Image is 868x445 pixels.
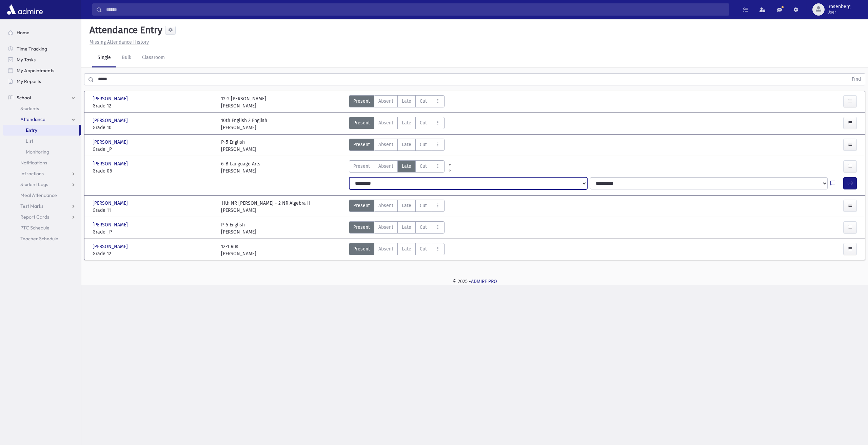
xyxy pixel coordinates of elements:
[20,203,43,209] span: Test Marks
[93,117,129,124] span: [PERSON_NAME]
[87,24,162,36] h5: Attendance Entry
[349,160,445,175] div: AttTypes
[221,160,260,175] div: 6-B Language Arts [PERSON_NAME]
[353,141,370,148] span: Present
[26,138,33,144] span: List
[378,245,393,252] span: Absent
[3,125,79,136] a: Entry
[116,48,137,67] a: Bulk
[420,98,427,105] span: Cut
[93,200,129,207] span: [PERSON_NAME]
[102,3,729,16] input: Search
[93,124,214,131] span: Grade 10
[93,139,129,146] span: [PERSON_NAME]
[402,119,411,126] span: Late
[353,224,370,231] span: Present
[353,202,370,209] span: Present
[20,181,48,187] span: Student Logs
[221,95,266,109] div: 12-2 [PERSON_NAME] [PERSON_NAME]
[221,117,267,131] div: 10th English 2 English [PERSON_NAME]
[353,245,370,252] span: Present
[3,27,81,38] a: Home
[3,211,81,222] a: Report Cards
[3,157,81,168] a: Notifications
[20,236,58,242] span: Teacher Schedule
[20,160,47,166] span: Notifications
[471,279,497,284] a: ADMIRE PRO
[378,119,393,126] span: Absent
[5,3,44,16] img: AdmirePro
[349,139,445,153] div: AttTypes
[353,119,370,126] span: Present
[3,168,81,179] a: Infractions
[93,146,214,153] span: Grade _P
[402,245,411,252] span: Late
[349,95,445,109] div: AttTypes
[17,29,29,36] span: Home
[93,243,129,250] span: [PERSON_NAME]
[3,146,81,157] a: Monitoring
[20,192,57,198] span: Meal Attendance
[349,221,445,236] div: AttTypes
[420,119,427,126] span: Cut
[378,98,393,105] span: Absent
[93,95,129,102] span: [PERSON_NAME]
[26,127,37,133] span: Entry
[17,46,47,52] span: Time Tracking
[93,207,214,214] span: Grade 11
[3,136,81,146] a: List
[90,39,149,45] u: Missing Attendance History
[17,95,31,101] span: School
[17,67,54,74] span: My Appointments
[221,200,310,214] div: 11th NR [PERSON_NAME] - 2 NR Algebra II [PERSON_NAME]
[3,222,81,233] a: PTC Schedule
[3,114,81,125] a: Attendance
[402,202,411,209] span: Late
[378,141,393,148] span: Absent
[378,163,393,170] span: Absent
[420,163,427,170] span: Cut
[92,278,857,285] div: © 2025 -
[20,116,45,122] span: Attendance
[3,43,81,54] a: Time Tracking
[20,105,39,112] span: Students
[17,78,41,84] span: My Reports
[3,65,81,76] a: My Appointments
[17,57,36,63] span: My Tasks
[353,163,370,170] span: Present
[827,9,850,15] span: User
[402,224,411,231] span: Late
[3,190,81,201] a: Meal Attendance
[402,141,411,148] span: Late
[87,39,149,45] a: Missing Attendance History
[3,103,81,114] a: Students
[221,139,256,153] div: P-5 English [PERSON_NAME]
[20,225,50,231] span: PTC Schedule
[93,228,214,236] span: Grade _P
[378,202,393,209] span: Absent
[3,201,81,211] a: Test Marks
[3,179,81,190] a: Student Logs
[221,243,256,257] div: 12-1 Rus [PERSON_NAME]
[848,74,865,85] button: Find
[137,48,170,67] a: Classroom
[3,233,81,244] a: Teacher Schedule
[420,141,427,148] span: Cut
[93,167,214,175] span: Grade 06
[353,98,370,105] span: Present
[402,98,411,105] span: Late
[420,224,427,231] span: Cut
[349,243,445,257] div: AttTypes
[3,54,81,65] a: My Tasks
[3,92,81,103] a: School
[378,224,393,231] span: Absent
[93,221,129,228] span: [PERSON_NAME]
[92,48,116,67] a: Single
[20,170,44,177] span: Infractions
[420,245,427,252] span: Cut
[349,200,445,214] div: AttTypes
[420,202,427,209] span: Cut
[3,76,81,87] a: My Reports
[20,214,49,220] span: Report Cards
[93,160,129,167] span: [PERSON_NAME]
